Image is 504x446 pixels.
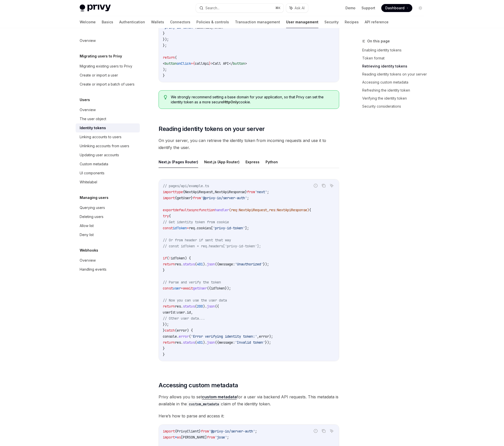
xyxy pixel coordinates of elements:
button: Python [266,156,278,168]
a: Create or import a user [76,71,140,80]
span: }; [163,43,167,48]
span: , [257,334,259,339]
a: The user object [76,114,140,123]
a: Verifying the identity token [362,94,428,102]
span: message: [219,262,235,266]
a: Querying users [76,203,140,212]
span: json [207,262,215,266]
h5: Webhooks [80,247,98,253]
span: } [163,31,165,36]
span: import [163,435,175,439]
a: Allow list [76,221,140,230]
span: // pages/api/example.ts [163,184,209,188]
span: idToken [173,226,187,230]
span: ({ [215,304,219,309]
span: await [183,286,193,290]
a: Overview [76,256,140,265]
button: Next.js (App Router) [204,156,239,168]
a: Deleting users [76,212,140,221]
span: res [269,208,275,212]
span: : [195,25,197,30]
span: from [201,429,209,433]
span: 401 [197,262,203,266]
span: user [173,286,181,290]
span: ) [307,208,309,212]
span: ( [167,256,169,260]
div: Deleting users [80,214,103,220]
a: Deny list [76,230,140,239]
button: Report incorrect code [312,182,319,189]
span: }); [163,37,169,42]
span: '@privy-io/server-auth' [201,196,247,200]
span: ( [189,334,191,339]
span: } [209,61,211,66]
span: 401 [197,340,203,345]
button: Copy the contents from the code block [320,428,327,434]
a: Retrieving identity tokens [362,62,428,70]
h5: Users [80,97,90,103]
code: custom_metadata [187,401,221,407]
a: custom metadata [202,394,237,400]
a: Dashboard [381,4,412,12]
span: On this page [367,38,390,44]
span: . [185,310,187,315]
span: }); [263,262,269,266]
span: return [163,262,175,266]
span: // const idToken = req.headers['privy-id-token']; [163,244,261,248]
span: user [177,310,185,315]
span: cookies [197,226,211,230]
span: import [163,429,175,433]
div: Deny list [80,232,94,238]
span: ( [195,262,197,266]
span: ). [203,262,207,266]
span: }); [265,340,271,345]
span: < [163,61,165,66]
span: req [231,208,237,212]
span: ( [175,328,177,333]
span: } [199,429,201,433]
span: { [175,196,177,200]
span: import [163,196,175,200]
span: ( [195,304,197,309]
a: Support [361,6,375,11]
div: Updating user accounts [80,152,119,158]
span: // Or from header if sent that way [163,238,231,242]
a: Transaction management [235,16,280,28]
span: ( [229,208,231,212]
a: Unlinking accounts from users [76,141,140,151]
a: Overview [76,36,140,45]
span: { [183,190,185,194]
span: res [175,262,181,266]
span: > [211,61,213,66]
a: Accessing custom metadata [362,78,428,86]
span: NextApiRequest [239,208,267,212]
div: Whitelabel [80,179,97,185]
div: Linking accounts to users [80,134,121,140]
a: Policies & controls [196,16,229,28]
div: Identity tokens [80,125,106,131]
span: . [195,226,197,230]
span: ). [203,304,207,309]
span: from [193,196,201,200]
span: ). [203,340,207,345]
span: 'Invalid token' [235,340,265,345]
span: type [175,190,183,194]
svg: Tip [164,95,167,100]
span: getUser [177,196,191,200]
span: idToken [171,256,185,260]
a: Identity tokens [76,123,140,132]
span: ({ [215,340,219,345]
a: Token format [362,54,428,62]
span: console [163,334,177,339]
span: // Get identity token from cookie [163,220,229,224]
span: [ [211,226,213,230]
span: ) { [185,256,191,260]
span: ⌘ K [275,6,281,10]
span: res [175,304,181,309]
span: status [183,304,195,309]
h5: Migrating users to Privy [80,53,122,59]
span: onClick [177,61,191,66]
span: 'Unauthorized' [235,262,263,266]
span: Reading identity tokens on your server [159,125,265,133]
a: Security considerations [362,102,428,110]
